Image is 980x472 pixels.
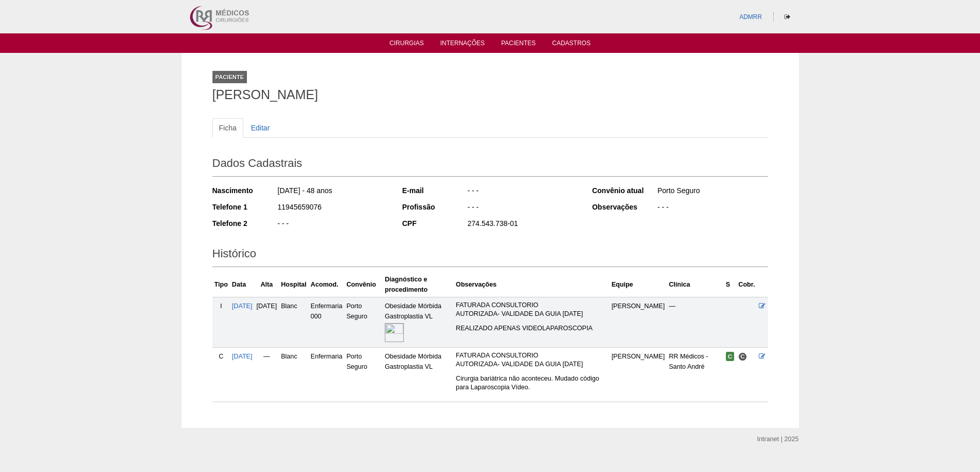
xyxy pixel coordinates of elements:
div: C [215,351,228,362]
th: Data [230,272,255,297]
td: — [255,347,279,402]
div: Convênio atual [592,185,656,196]
a: [DATE] [232,353,253,360]
a: Internações [440,40,485,50]
a: [DATE] [232,303,253,310]
th: Cobr. [736,272,757,297]
p: Cirurgia bariátrica não aconteceu. Mudado código para Laparoscopia Vídeo. [456,374,608,392]
th: Tipo [212,272,230,297]
h1: [PERSON_NAME] [212,88,768,101]
td: Blanc [279,347,309,402]
div: - - - [467,185,578,198]
div: [DATE] - 48 anos [277,185,388,198]
th: Convênio [344,272,383,297]
td: [PERSON_NAME] [610,347,667,402]
div: 11945659076 [277,202,388,215]
div: Porto Seguro [656,185,768,198]
div: Profissão [402,202,467,212]
div: - - - [656,202,768,215]
td: Porto Seguro [344,347,383,402]
a: ADMRR [739,13,762,21]
th: Observações [454,272,610,297]
th: S [724,272,737,297]
td: — [667,297,724,347]
div: E-mail [402,185,467,196]
th: Alta [255,272,279,297]
td: [PERSON_NAME] [610,297,667,347]
span: [DATE] [257,303,277,310]
td: Enfermaria [309,347,345,402]
a: Cadastros [552,40,591,50]
p: FATURADA CONSULTORIO AUTORIZADA- VALIDADE DA GUIA [DATE] [456,301,608,318]
a: Cirurgias [389,40,424,50]
th: Diagnóstico e procedimento [383,272,454,297]
a: Pacientes [501,40,536,50]
div: Intranet | 2025 [757,434,799,444]
td: Obesidade Mórbida Gastroplastia VL [383,297,454,347]
div: - - - [277,218,388,231]
span: Consultório [738,352,747,361]
div: Nascimento [212,185,277,196]
div: Telefone 2 [212,218,277,229]
th: Hospital [279,272,309,297]
th: Acomod. [309,272,345,297]
td: Porto Seguro [344,297,383,347]
div: Observações [592,202,656,212]
div: - - - [467,202,578,215]
h2: Dados Cadastrais [212,153,768,177]
div: CPF [402,218,467,229]
a: Ficha [212,118,243,138]
span: Confirmada [726,352,735,361]
a: Editar [244,118,277,138]
p: FATURADA CONSULTORIO AUTORIZADA- VALIDADE DA GUIA [DATE] [456,351,608,369]
td: Enfermaria 000 [309,297,345,347]
div: I [215,301,228,311]
td: RR Médicos - Santo André [667,347,724,402]
div: 274.543.738-01 [467,218,578,231]
h2: Histórico [212,243,768,267]
p: REALIZADO APENAS VIDEOLAPAROSCOPIA [456,324,608,333]
div: Telefone 1 [212,202,277,212]
td: Blanc [279,297,309,347]
div: Paciente [212,71,247,83]
th: Clínica [667,272,724,297]
td: Obesidade Mórbida Gastroplastia VL [383,347,454,402]
th: Equipe [610,272,667,297]
i: Sair [785,14,790,20]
